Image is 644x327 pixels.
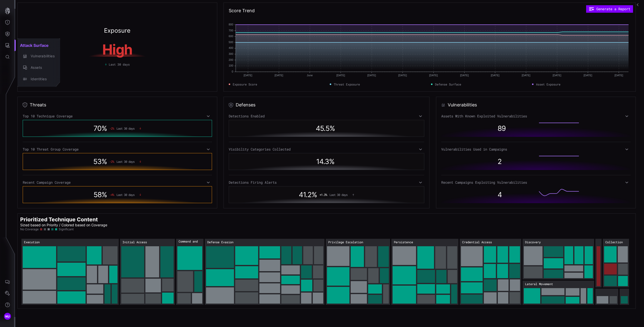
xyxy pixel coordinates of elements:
[28,65,55,71] div: Assets
[17,50,60,62] button: Vulnerabilities
[28,53,55,59] div: Vulnerabilities
[17,62,60,73] button: Assets
[17,73,60,85] button: Identities
[17,40,60,50] h2: Attack Surface
[28,76,55,82] div: Identities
